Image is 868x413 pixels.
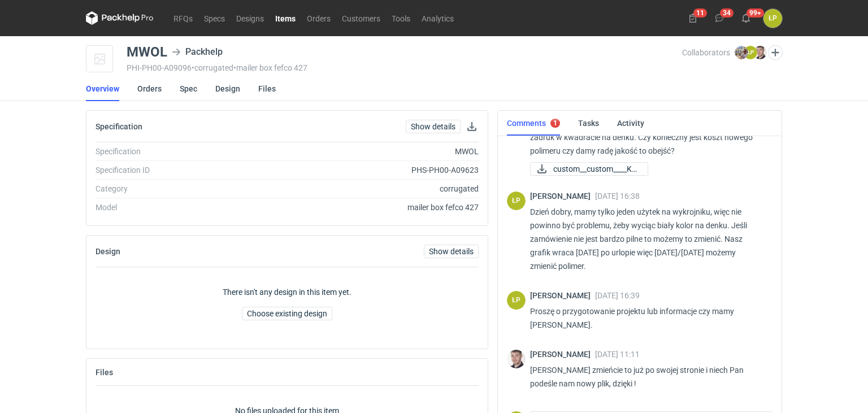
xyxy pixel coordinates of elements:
[249,202,479,213] div: mailer box fefco 427
[198,11,231,25] a: Specs
[247,310,327,318] span: Choose existing design
[233,63,307,72] span: • mailer box fefco 427
[406,120,461,133] a: Show details
[530,363,763,390] p: [PERSON_NAME] zmieńcie to już po swojej stronie i niech Pan podeśle nam nowy plik, dzięki !
[86,76,119,101] a: Overview
[172,45,223,59] div: Packhelp
[507,192,526,210] figcaption: ŁP
[507,291,526,310] figcaption: ŁP
[744,46,757,59] figcaption: ŁP
[465,120,479,133] button: Download specification
[595,192,640,201] span: [DATE] 16:38
[424,245,479,258] a: Show details
[507,111,560,136] a: Comments1
[249,146,479,157] div: MWOL
[86,11,154,25] svg: Packhelp Pro
[96,368,113,377] h2: Files
[96,164,249,176] div: Specification ID
[553,119,557,127] div: 1
[682,48,730,57] span: Collaborators
[249,164,479,176] div: PHS-PH00-A09623
[578,111,599,136] a: Tasks
[737,9,755,27] button: 99+
[96,122,142,131] h2: Specification
[763,9,782,28] div: Łukasz Postawa
[127,63,682,72] div: PHI-PH00-A09096
[416,11,459,25] a: Analytics
[530,162,648,176] a: custom__custom____KS...
[270,11,301,25] a: Items
[595,291,640,300] span: [DATE] 16:39
[168,11,198,25] a: RFQs
[127,45,167,59] div: MWOL
[242,307,332,320] button: Choose existing design
[768,45,783,60] button: Edit collaborators
[553,163,639,175] span: custom__custom____KS...
[507,192,526,210] div: Łukasz Postawa
[96,202,249,213] div: Model
[507,291,526,310] div: Łukasz Postawa
[530,305,763,332] p: Proszę o przygotowanie projektu lub informacje czy mamy [PERSON_NAME].
[507,350,526,368] img: Maciej Sikora
[96,183,249,194] div: Category
[231,11,270,25] a: Designs
[258,76,276,101] a: Files
[753,46,767,59] img: Maciej Sikora
[192,63,233,72] span: • corrugated
[710,9,728,27] button: 34
[735,46,748,59] img: Michał Palasek
[96,146,249,157] div: Specification
[530,291,595,300] span: [PERSON_NAME]
[249,183,479,194] div: corrugated
[530,350,595,359] span: [PERSON_NAME]
[386,11,416,25] a: Tools
[595,350,640,359] span: [DATE] 11:11
[530,162,643,176] div: custom__custom____KSEV__d0__oR239503919__outside_inside__v2.pdf
[301,11,336,25] a: Orders
[763,9,782,28] button: ŁP
[336,11,386,25] a: Customers
[684,9,702,27] button: 11
[96,247,120,256] h2: Design
[617,111,644,136] a: Activity
[530,205,763,273] p: Dzień dobry, mamy tylko jeden użytek na wykrojniku, więc nie powinno być problemu, żeby wyciąc bi...
[223,286,351,298] p: There isn't any design in this item yet.
[215,76,240,101] a: Design
[530,192,595,201] span: [PERSON_NAME]
[137,76,162,101] a: Orders
[180,76,197,101] a: Spec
